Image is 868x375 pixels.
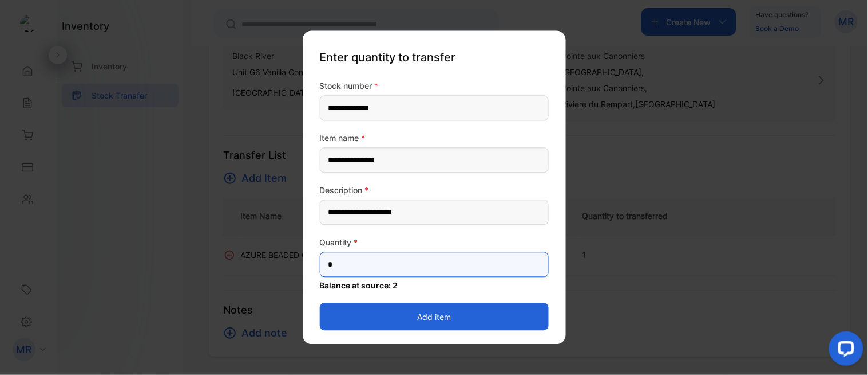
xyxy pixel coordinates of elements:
label: Item name [320,132,549,144]
label: Stock number [320,80,549,92]
iframe: LiveChat chat widget [820,327,868,375]
p: Enter quantity to transfer [320,45,549,71]
button: Add item [320,303,549,331]
label: Description [320,185,549,197]
p: Balance at source: 2 [320,280,549,292]
label: Quantity [320,237,549,249]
